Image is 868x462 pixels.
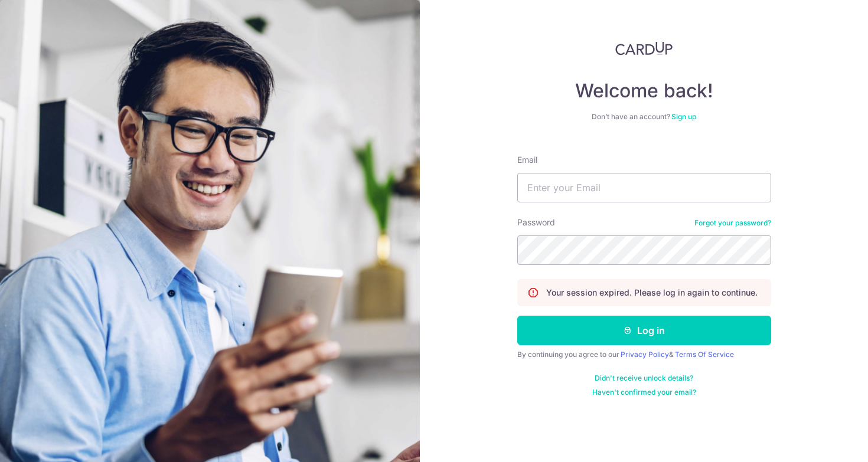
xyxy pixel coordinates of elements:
[621,350,669,359] a: Privacy Policy
[517,154,537,166] label: Email
[615,41,673,55] img: CardUp Logo
[592,388,696,397] a: Haven't confirmed your email?
[595,373,693,383] a: Didn't receive unlock details?
[517,112,771,122] div: Don’t have an account?
[694,218,771,228] a: Forgot your password?
[517,316,771,345] button: Log in
[517,79,771,103] h4: Welcome back!
[546,287,758,299] p: Your session expired. Please log in again to continue.
[675,350,734,359] a: Terms Of Service
[517,217,555,228] label: Password
[671,112,696,121] a: Sign up
[517,350,771,359] div: By continuing you agree to our &
[517,173,771,202] input: Enter your Email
